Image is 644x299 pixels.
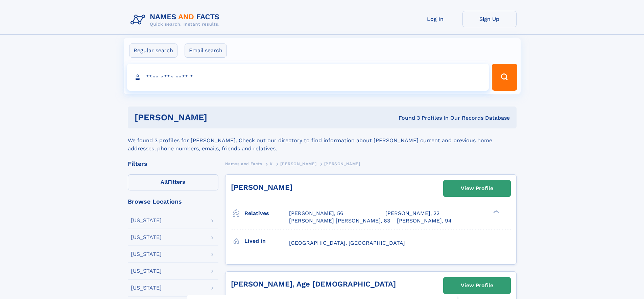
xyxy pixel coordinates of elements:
div: [US_STATE] [131,251,162,257]
button: Search Button [492,64,517,91]
a: [PERSON_NAME], Age [DEMOGRAPHIC_DATA] [231,280,396,288]
a: View Profile [444,277,510,294]
a: Log In [408,11,462,27]
a: [PERSON_NAME], 22 [385,210,439,217]
a: Sign Up [462,11,517,27]
h3: Relatives [244,208,289,219]
span: K [270,161,273,166]
div: [US_STATE] [131,285,162,291]
a: [PERSON_NAME] [280,159,316,168]
a: [PERSON_NAME] [PERSON_NAME], 63 [289,217,390,225]
label: Regular search [129,43,177,58]
input: search input [127,64,489,91]
span: [PERSON_NAME] [280,161,316,166]
div: ❯ [492,210,500,214]
label: Filters [128,174,218,190]
div: Found 3 Profiles In Our Records Database [303,114,510,122]
div: [US_STATE] [131,235,162,240]
a: [PERSON_NAME], 94 [397,217,452,225]
div: Browse Locations [128,199,218,205]
a: K [270,159,273,168]
h3: Lived in [244,235,289,247]
label: Email search [185,43,227,58]
a: [PERSON_NAME], 56 [289,210,343,217]
div: We found 3 profiles for [PERSON_NAME]. Check out our directory to find information about [PERSON_... [128,128,517,153]
a: View Profile [444,180,510,197]
div: View Profile [461,181,493,196]
div: [US_STATE] [131,268,162,274]
img: Logo Names and Facts [128,11,225,29]
div: View Profile [461,278,493,293]
div: Filters [128,161,218,167]
span: All [161,179,168,185]
h1: [PERSON_NAME] [135,113,303,122]
a: [PERSON_NAME] [231,183,292,191]
span: [GEOGRAPHIC_DATA], [GEOGRAPHIC_DATA] [289,240,405,246]
a: Names and Facts [225,159,262,168]
div: [US_STATE] [131,218,162,223]
span: [PERSON_NAME] [324,161,360,166]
